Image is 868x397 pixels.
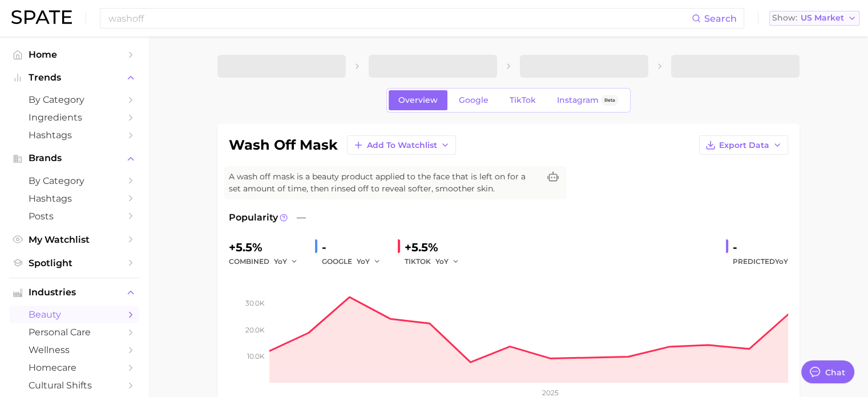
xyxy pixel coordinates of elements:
div: TIKTOK [405,255,467,268]
a: Hashtags [9,126,139,144]
img: SPATE [11,10,72,24]
a: Spotlight [9,254,139,272]
span: — [297,211,306,224]
div: GOOGLE [322,255,389,268]
span: Industries [29,287,120,298]
span: wellness [29,344,120,355]
a: Ingredients [9,109,139,126]
span: beauty [29,309,120,320]
a: cultural shifts [9,376,139,394]
a: homecare [9,359,139,376]
div: - [733,238,788,256]
tspan: 2025 [542,388,558,397]
button: YoY [435,255,460,268]
a: by Category [9,172,139,190]
a: wellness [9,341,139,359]
span: Predicted [733,255,788,268]
span: by Category [29,94,120,105]
button: Brands [9,150,139,167]
span: Home [29,49,120,60]
span: Trends [29,73,120,83]
span: Posts [29,211,120,222]
button: YoY [274,255,298,268]
a: TikTok [500,90,546,110]
a: My Watchlist [9,231,139,248]
a: Overview [389,90,447,110]
a: personal care [9,323,139,341]
span: Search [704,13,737,24]
span: My Watchlist [29,234,120,245]
div: +5.5% [229,238,306,256]
h1: wash off mask [229,138,338,152]
span: Show [772,15,797,21]
span: US Market [801,15,844,21]
button: Industries [9,284,139,301]
span: Hashtags [29,193,120,204]
span: Add to Watchlist [367,141,437,150]
a: by Category [9,91,139,109]
span: Popularity [229,211,278,224]
span: Google [459,95,488,105]
button: Add to Watchlist [347,135,456,155]
div: +5.5% [405,238,467,256]
span: A wash off mask is a beauty product applied to the face that is left on for a set amount of time,... [229,171,539,195]
span: Ingredients [29,112,120,123]
span: Export Data [719,141,769,150]
span: TikTok [510,95,536,105]
span: Instagram [557,95,599,105]
div: combined [229,255,306,268]
button: Trends [9,69,139,86]
span: by Category [29,175,120,186]
span: Brands [29,153,120,163]
span: Beta [604,95,615,105]
a: Posts [9,207,139,225]
a: Google [449,90,498,110]
input: Search here for a brand, industry, or ingredient [107,9,692,28]
span: Hashtags [29,130,120,141]
span: personal care [29,327,120,338]
div: - [322,238,389,256]
button: ShowUS Market [769,11,859,26]
span: Overview [398,95,438,105]
span: homecare [29,362,120,373]
button: YoY [357,255,381,268]
a: Home [9,46,139,63]
span: YoY [274,256,287,266]
span: cultural shifts [29,380,120,391]
span: YoY [775,257,788,266]
span: YoY [435,256,449,266]
button: Export Data [699,135,788,155]
a: InstagramBeta [547,90,628,110]
span: Spotlight [29,258,120,268]
span: YoY [357,256,370,266]
a: Hashtags [9,190,139,207]
a: beauty [9,306,139,323]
